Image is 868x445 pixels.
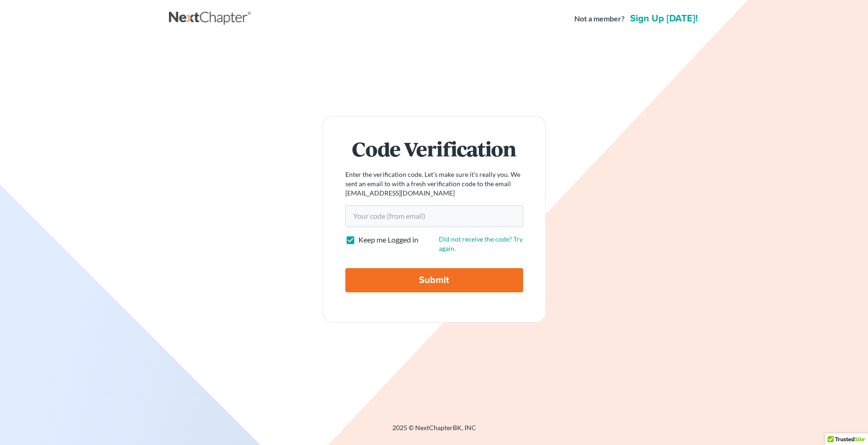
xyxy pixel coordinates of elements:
[628,14,700,23] a: Sign up [DATE]!
[439,235,523,252] a: Did not receive the code? Try again.
[345,139,523,159] h1: Code Verification
[345,170,523,198] p: Enter the verification code. Let's make sure it's really you. We sent an email to with a fresh ve...
[345,268,523,292] input: Submit
[574,13,625,24] strong: Not a member?
[358,235,418,245] label: Keep me Logged in
[169,423,700,440] div: 2025 © NextChapterBK, INC
[345,205,523,227] input: Your code (from email)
